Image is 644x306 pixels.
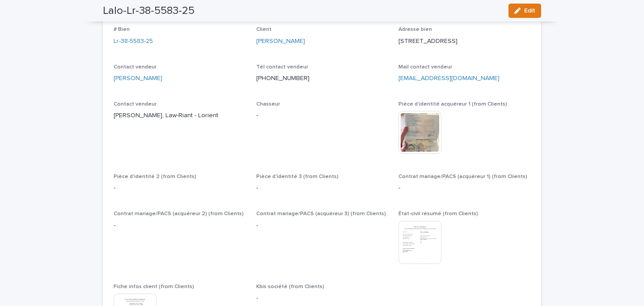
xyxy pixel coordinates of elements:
[256,27,271,32] span: Client
[524,8,535,14] span: Edit
[114,211,244,217] span: Contrat mariage/PACS (acquéreur 2) (from Clients)
[256,174,339,179] span: Pièce d'identité 3 (from Clients)
[398,183,530,193] p: -
[398,37,530,46] p: [STREET_ADDRESS]
[256,111,388,120] p: -
[398,64,452,70] span: Mail contact vendeur
[114,221,246,230] p: -
[114,64,157,70] span: Contact vendeur
[256,102,280,107] span: Chasseur
[256,74,388,83] p: [PHONE_NUMBER]
[256,37,305,46] a: [PERSON_NAME]
[114,74,162,83] a: [PERSON_NAME]
[114,111,246,120] p: [PERSON_NAME], Law-Riant - Lorient
[398,75,500,81] a: [EMAIL_ADDRESS][DOMAIN_NAME]
[114,284,194,289] span: Fiche infos client (from Clients)
[114,174,196,179] span: Pièce d'identité 2 (from Clients)
[256,183,388,193] p: -
[114,27,130,32] span: # Bien
[103,4,195,17] h2: Lalo-Lr-38-5583-25
[256,221,388,230] p: -
[114,37,153,46] a: Lr-38-5583-25
[256,64,308,70] span: Tél contact vendeur
[398,211,478,217] span: État-civil résumé (from Clients)
[398,174,527,179] span: Contrat mariage/PACS (acquéreur 1) (from Clients)
[114,102,157,107] span: Contact vendeur
[256,211,386,217] span: Contrat mariage/PACS (acquéreur 3) (from Clients)
[114,183,246,193] p: -
[508,4,541,18] button: Edit
[256,293,388,303] p: -
[398,102,507,107] span: Pièce d'identité acquéreur 1 (from Clients)
[398,27,432,32] span: Adresse bien
[256,284,324,289] span: Kbis société (from Clients)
